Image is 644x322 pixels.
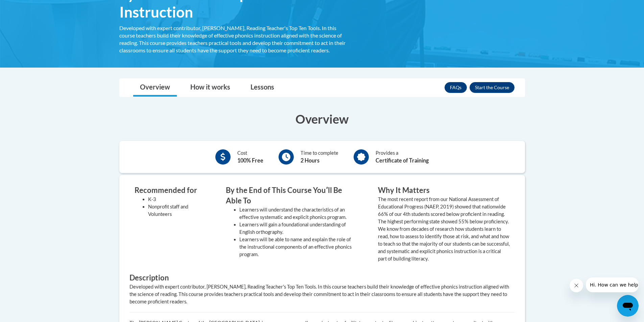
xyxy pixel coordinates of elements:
b: Certificate of Training [376,157,429,164]
div: Developed with expert contributor, [PERSON_NAME], Reading Teacher's Top Ten Tools. In this course... [129,283,515,305]
div: Provides a [376,149,429,165]
li: K-3 [148,196,206,203]
h3: Recommended for [135,185,206,196]
div: Time to complete [301,149,338,165]
h3: Overview [119,110,525,127]
a: Overview [133,79,177,97]
a: FAQs [445,82,467,93]
iframe: Close message [570,279,583,292]
li: Learners will gain a foundational understanding of English orthography. [239,221,358,236]
a: How it works [184,79,237,97]
value: The most recent report from our National Assessment of Educational Progress (NAEP, 2019) showed t... [378,196,510,262]
h3: Description [129,273,515,283]
b: 100% Free [237,157,263,164]
iframe: Message from company [586,277,639,292]
h3: Why It Matters [378,185,510,196]
h3: By the End of This Course Youʹll Be Able To [226,185,358,206]
div: Developed with expert contributor, [PERSON_NAME], Reading Teacher's Top Ten Tools. In this course... [119,24,353,54]
a: Lessons [244,79,281,97]
b: 2 Hours [301,157,319,164]
li: Nonprofit staff and Volunteers [148,203,206,218]
div: Cost [237,149,263,165]
iframe: Button to launch messaging window [617,295,639,317]
li: Learners will be able to name and explain the role of the instructional components of an effectiv... [239,236,358,258]
li: Learners will understand the characteristics of an effective systematic and explicit phonics prog... [239,206,358,221]
span: Hi. How can we help? [4,5,55,10]
button: Enroll [470,82,515,93]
